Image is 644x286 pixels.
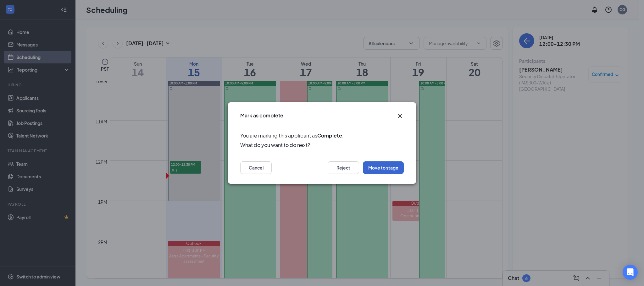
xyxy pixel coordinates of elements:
div: Open Intercom Messenger [623,265,638,280]
h3: Mark as complete [240,112,283,119]
button: Move to stage [363,161,404,174]
b: Complete [317,132,342,139]
button: Close [396,112,404,120]
span: You are marking this applicant as . [240,132,404,139]
span: What do you want to do next? [240,141,404,149]
button: Cancel [240,161,272,174]
button: Reject [328,161,359,174]
svg: Cross [396,112,404,120]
